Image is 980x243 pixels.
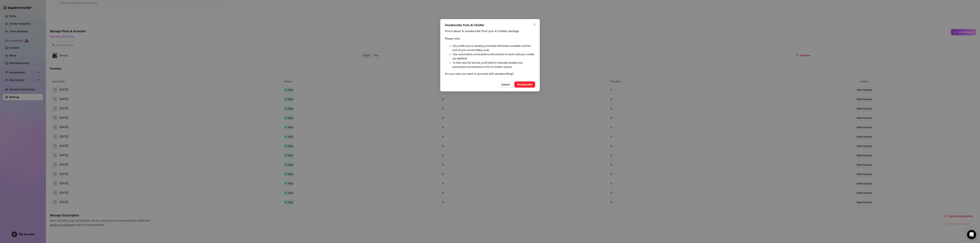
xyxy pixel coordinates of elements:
li: Your automated conversations will continue to work until your credits are depleted [452,52,535,61]
span: close [533,23,536,26]
button: Close [531,21,537,28]
button: Unsubscribe [514,81,535,88]
li: To fully stop the service, you'll need to manually disable your automated conversations in the AI... [452,61,535,69]
button: Cancel [498,81,513,88]
div: Please note: [445,37,535,41]
div: Open Intercom Messenger [967,230,976,239]
span: Cancel [501,83,510,86]
span: Unsubscribe [517,83,532,86]
li: Any credits you've already purchased will remain available until the end of your current billing ... [452,44,535,52]
div: You're about to unsubscribe from your AI Chatter package. [445,29,535,34]
span: Close [531,23,537,26]
div: Are you sure you want to proceed with unsubscribing? [445,72,535,76]
div: Unsubscribe from AI Chatter [445,23,535,28]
